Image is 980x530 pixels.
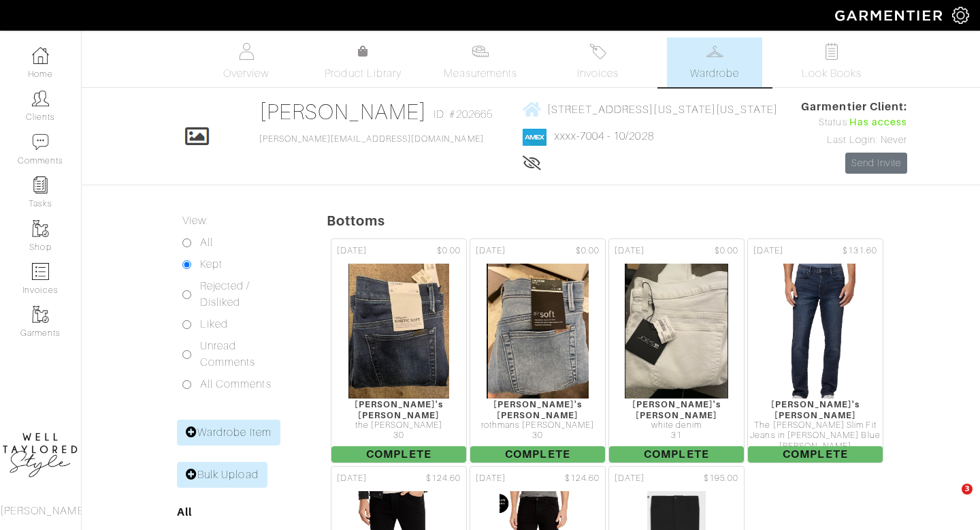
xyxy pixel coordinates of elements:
[331,420,466,431] div: the [PERSON_NAME]
[200,234,213,251] label: All
[32,220,49,237] img: garments-icon-b7da505a4dc4fd61783c78ac3ca0ef83fa9d6f193b1c9dc38574b1d14d53ca28.png
[845,153,908,174] a: Send Invite
[609,431,744,441] div: 31
[934,484,966,516] iframe: Intercom live chat
[325,65,402,82] span: Product Library
[327,213,980,229] h5: Bottoms
[589,43,606,60] img: orders-27d20c2124de7fd6de4e0e44c1d41de31381a507db9b33961299e4e07d508b8c.svg
[615,472,644,485] span: [DATE]
[843,245,877,258] span: $131.60
[433,37,529,87] a: Measurements
[547,103,779,115] span: [STREET_ADDRESS][US_STATE][US_STATE]
[615,245,644,258] span: [DATE]
[259,99,427,124] a: [PERSON_NAME]
[624,263,729,399] img: dxxjVXJgnu6ED4cLNz27RYHg
[223,65,269,82] span: Overview
[952,7,969,24] img: gear-icon-white-bd11855cb880d31180b6d7d6211b90ccbf57a29d726f0c71d8c61bd08dd39cc2.png
[823,43,840,60] img: todo-9ac3debb85659649dc8f770b8b6100bb5dab4b48dedcbae339e5042a72dfd3cc.svg
[32,176,49,193] img: reminder-icon-8004d30b9f0a5d33ae49ab947aed9ed385cf756f9e5892f1edd6e32f2345188e.png
[472,43,489,60] img: measurements-466bbee1fd09ba9460f595b01e5d73f9e2bff037440d3c8f018324cb6cdf7a4a.svg
[468,237,607,465] a: [DATE] $0.00 [PERSON_NAME]'s [PERSON_NAME] rothmans [PERSON_NAME] 30 Complete
[577,65,619,82] span: Invoices
[607,237,746,465] a: [DATE] $0.00 [PERSON_NAME]'s [PERSON_NAME] white denim 31 Complete
[476,245,506,258] span: [DATE]
[444,65,518,82] span: Measurements
[200,376,272,392] label: All Comments
[259,134,484,144] a: [PERSON_NAME][EMAIL_ADDRESS][DOMAIN_NAME]
[200,338,293,371] label: Unread Comments
[434,106,493,123] span: ID: #202665
[962,484,973,495] span: 3
[555,130,654,142] a: xxxx-7004 - 10/2028
[337,472,367,485] span: [DATE]
[238,43,255,60] img: basicinfo-40fd8af6dae0f16599ec9e87c0ef1c0a1fdea2edbe929e3d69a839185d80c458.svg
[476,472,506,485] span: [DATE]
[801,115,907,130] div: Status:
[331,399,466,420] div: [PERSON_NAME]'s [PERSON_NAME]
[182,213,208,229] label: View:
[32,134,49,151] img: comment-icon-a0a6a9ef722e966f86d9cbdc48e553b5cf19dbc54f86b18d962a5391bc8f6eb6.png
[331,431,466,441] div: 30
[784,37,879,87] a: Look Books
[200,316,228,332] label: Liked
[486,263,589,399] img: ErAvg9XfeSRpNSMhr9bQXwy9
[426,472,461,485] span: $124.60
[746,237,885,465] a: [DATE] $131.60 [PERSON_NAME]'s [PERSON_NAME] The [PERSON_NAME] Slim Fit Jeans in [PERSON_NAME] Bl...
[565,472,600,485] span: $124.60
[331,446,466,463] span: Complete
[609,420,744,431] div: white denim
[849,115,908,130] span: Has access
[774,263,855,399] img: FP6zzctVoCxnbuLd2KPsB75J
[470,420,605,431] div: rothmans [PERSON_NAME]
[550,37,645,87] a: Invoices
[470,431,605,441] div: 30
[523,101,779,118] a: [STREET_ADDRESS][US_STATE][US_STATE]
[748,441,883,452] div: [PERSON_NAME]
[609,399,744,420] div: [PERSON_NAME]'s [PERSON_NAME]
[828,3,952,27] img: garmentier-logo-header-white-b43fb05a5012e4ada735d5af1a66efaba907eab6374d6393d1fbf88cb4ef424d.png
[177,420,280,446] a: Wardrobe Item
[704,472,738,485] span: $195.00
[801,133,907,148] div: Last Login: Never
[667,37,762,87] a: Wardrobe
[437,245,461,258] span: $0.00
[348,263,451,399] img: dzXbB1UgzcBUJte9YyytDv7Q
[470,446,605,463] span: Complete
[523,129,546,146] img: american_express-1200034d2e149cdf2cc7894a33a747db654cf6f8355cb502592f1d228b2ac700.png
[329,237,468,465] a: [DATE] $0.00 [PERSON_NAME]'s [PERSON_NAME] the [PERSON_NAME] 30 Complete
[177,505,192,518] a: All
[32,47,49,64] img: dashboard-icon-dbcd8f5a0b271acd01030246c82b418ddd0df26cd7fceb0bd07c9910d44c42f6.png
[576,245,600,258] span: $0.00
[748,420,883,441] div: The [PERSON_NAME] Slim Fit Jeans in [PERSON_NAME] Blue
[32,263,49,280] img: orders-icon-0abe47150d42831381b5fb84f609e132dff9fe21cb692f30cb5eec754e2cba89.png
[715,245,738,258] span: $0.00
[609,446,744,463] span: Complete
[690,65,739,82] span: Wardrobe
[32,306,49,323] img: garments-icon-b7da505a4dc4fd61783c78ac3ca0ef83fa9d6f193b1c9dc38574b1d14d53ca28.png
[802,65,862,82] span: Look Books
[470,399,605,420] div: [PERSON_NAME]'s [PERSON_NAME]
[706,43,723,60] img: wardrobe-487a4870c1b7c33e795ec22d11cfc2ed9d08956e64fb3008fe2437562e282088.svg
[801,99,907,115] span: Garmentier Client:
[337,245,367,258] span: [DATE]
[748,446,883,463] span: Complete
[200,256,223,272] label: Kept
[748,399,883,420] div: [PERSON_NAME]'s [PERSON_NAME]
[753,245,783,258] span: [DATE]
[32,90,49,107] img: clients-icon-6bae9207a08558b7cb47a8932f037763ab4055f8c8b6bfacd5dc20c3e0201464.png
[177,462,267,488] a: Bulk Upload
[200,278,293,311] label: Rejected / Disliked
[199,37,294,87] a: Overview
[316,44,411,82] a: Product Library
